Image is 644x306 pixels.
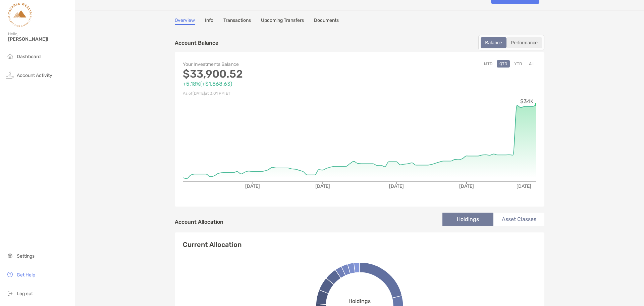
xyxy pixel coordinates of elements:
li: Asset Classes [493,213,544,226]
tspan: $34K [520,98,534,104]
button: YTD [512,60,525,68]
tspan: [DATE] [245,183,260,189]
div: Balance [481,38,506,47]
img: settings icon [6,252,14,260]
a: Info [205,17,213,25]
span: [PERSON_NAME]! [8,36,71,42]
img: Zoe Logo [8,3,32,27]
tspan: [DATE] [389,183,404,189]
tspan: [DATE] [459,183,474,189]
tspan: [DATE] [315,183,330,189]
div: segmented control [478,35,544,50]
div: Performance [507,38,541,47]
p: Account Balance [175,39,218,47]
span: Log out [17,291,33,297]
li: Holdings [442,213,493,226]
img: get-help icon [6,270,14,278]
span: Settings [17,253,35,259]
button: QTD [497,60,510,68]
img: household icon [6,52,14,60]
a: Transactions [223,17,251,25]
span: Get Help [17,272,35,278]
a: Overview [175,17,195,25]
img: logout icon [6,289,14,297]
p: Your Investments Balance [183,60,360,69]
p: As of [DATE] at 3:01 PM ET [183,89,360,98]
h4: Account Allocation [175,219,223,225]
p: $33,900.52 [183,70,360,78]
a: Upcoming Transfers [261,17,304,25]
p: +5.18% ( +$1,868.63 ) [183,80,360,88]
button: All [526,60,536,68]
img: activity icon [6,71,14,79]
h4: Current Allocation [183,241,241,249]
span: Account Activity [17,73,52,78]
button: MTD [481,60,495,68]
tspan: [DATE] [517,183,531,189]
a: Documents [314,17,339,25]
span: Dashboard [17,54,41,59]
span: Holdings [348,298,371,304]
